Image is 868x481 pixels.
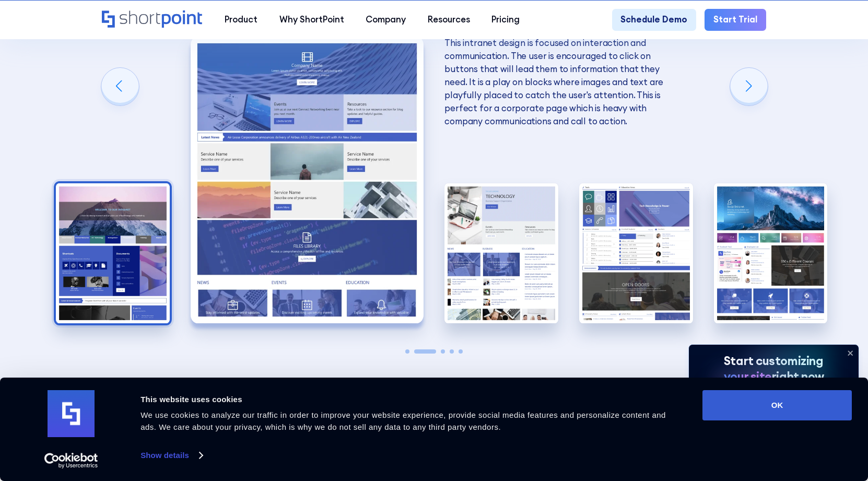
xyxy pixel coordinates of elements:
[702,390,852,420] button: OK
[191,37,424,323] div: 2 / 5
[705,9,766,31] a: Start Trial
[444,183,558,323] img: Best SharePoint Designs
[414,349,436,354] span: Go to slide 2
[214,9,268,31] a: Product
[579,183,693,323] div: 4 / 5
[459,349,463,354] span: Go to slide 5
[26,453,117,468] a: Usercentrics Cookiebot - opens in a new window
[140,448,202,463] a: Show details
[268,9,355,31] a: Why ShortPoint
[730,68,768,105] div: Next slide
[491,13,520,26] div: Pricing
[140,393,679,406] div: This website uses cookies
[579,183,693,323] img: Best SharePoint Intranet Examples
[48,390,95,437] img: logo
[102,10,203,29] a: Home
[450,349,454,354] span: Go to slide 4
[417,9,481,31] a: Resources
[480,9,531,31] a: Pricing
[101,68,139,105] div: Previous slide
[428,13,470,26] div: Resources
[612,9,696,31] a: Schedule Demo
[444,37,678,128] p: This intranet design is focused on interaction and communication. The user is encouraged to click...
[405,349,409,354] span: Go to slide 1
[56,183,170,323] img: Best SharePoint Site Designs
[444,183,558,323] div: 3 / 5
[279,13,344,26] div: Why ShortPoint
[56,183,170,323] div: 1 / 5
[355,9,417,31] a: Company
[441,349,445,354] span: Go to slide 3
[191,37,424,323] img: Best SharePoint Intranet Sites
[366,13,406,26] div: Company
[225,13,257,26] div: Product
[714,183,828,323] img: Best SharePoint Intranet Site Designs
[714,183,828,323] div: 5 / 5
[140,410,666,431] span: We use cookies to analyze our traffic in order to improve your website experience, provide social...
